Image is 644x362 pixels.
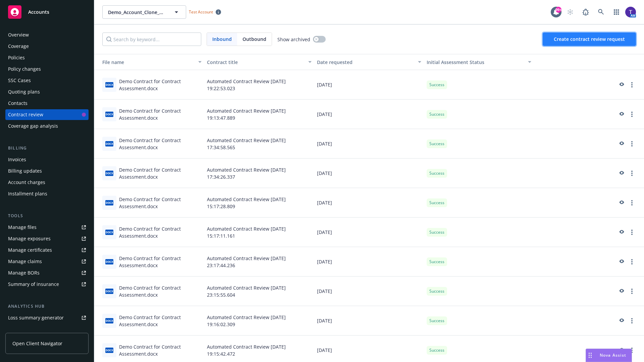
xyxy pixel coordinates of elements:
[8,109,43,120] div: Contract review
[12,340,62,347] span: Open Client Navigator
[5,154,89,165] a: Invoices
[314,277,424,306] div: [DATE]
[119,107,202,121] div: Demo Contract for Contract Assessment.docx
[543,33,636,46] button: Create contract review request
[119,284,202,298] div: Demo Contract for Contract Assessment.docx
[314,188,424,218] div: [DATE]
[204,218,314,247] div: Automated Contract Review [DATE] 15:17:11.161
[5,303,89,310] div: Analytics hub
[119,166,202,180] div: Demo Contract for Contract Assessment.docx
[5,188,89,199] a: Installment plans
[628,287,636,295] a: more
[628,140,636,148] a: more
[207,33,237,46] span: Inbound
[427,59,484,65] span: Initial Assessment Status
[5,222,89,233] a: Manage files
[8,177,45,188] div: Account charges
[119,225,202,239] div: Demo Contract for Contract Assessment.docx
[628,199,636,207] a: more
[314,306,424,336] div: [DATE]
[617,287,625,295] a: preview
[617,317,625,325] a: preview
[555,7,561,13] div: 99+
[204,100,314,129] div: Automated Contract Review [DATE] 19:13:47.889
[5,267,89,278] a: Manage BORs
[5,41,89,52] a: Coverage
[317,59,414,66] div: Date requested
[617,258,625,266] a: preview
[5,279,89,290] a: Summary of insurance
[5,98,89,109] a: Contacts
[8,222,37,233] div: Manage files
[105,171,113,176] span: docx
[5,3,89,21] a: Accounts
[554,36,625,42] span: Create contract review request
[579,5,592,19] a: Report a Bug
[119,137,202,151] div: Demo Contract for Contract Assessment.docx
[429,229,444,235] span: Success
[314,247,424,277] div: [DATE]
[8,41,29,52] div: Coverage
[277,36,310,43] span: Show archived
[105,141,113,146] span: docx
[617,169,625,177] a: preview
[594,5,608,19] a: Search
[617,81,625,89] a: preview
[5,75,89,86] a: SSC Cases
[429,288,444,294] span: Success
[610,5,623,19] a: Switch app
[5,145,89,152] div: Billing
[105,318,113,323] span: docx
[628,258,636,266] a: more
[617,140,625,148] a: preview
[105,259,113,264] span: docx
[8,312,64,323] div: Loss summary generator
[5,312,89,323] a: Loss summary generator
[5,109,89,120] a: Contract review
[5,86,89,97] a: Quoting plans
[586,349,632,362] button: Nova Assist
[5,233,89,244] a: Manage exposures
[5,213,89,219] div: Tools
[204,54,314,70] button: Contract title
[429,200,444,206] span: Success
[628,317,636,325] a: more
[314,70,424,100] div: [DATE]
[8,86,40,97] div: Quoting plans
[204,306,314,336] div: Automated Contract Review [DATE] 19:16:02.309
[207,59,304,66] div: Contract title
[314,129,424,159] div: [DATE]
[625,7,636,17] img: photo
[314,54,424,70] button: Date requested
[8,52,25,63] div: Policies
[5,166,89,176] a: Billing updates
[105,200,113,205] span: docx
[8,256,42,267] div: Manage claims
[5,64,89,74] a: Policy changes
[8,166,42,176] div: Billing updates
[119,255,202,269] div: Demo Contract for Contract Assessment.docx
[204,247,314,277] div: Automated Contract Review [DATE] 23:17:44.236
[314,100,424,129] div: [DATE]
[600,352,626,358] span: Nova Assist
[204,70,314,100] div: Automated Contract Review [DATE] 19:22:53.023
[429,82,444,88] span: Success
[427,59,524,66] div: Toggle SortBy
[119,196,202,210] div: Demo Contract for Contract Assessment.docx
[8,64,41,74] div: Policy changes
[5,245,89,255] a: Manage certificates
[105,289,113,294] span: docx
[204,129,314,159] div: Automated Contract Review [DATE] 17:34:58.565
[105,112,113,117] span: docx
[237,33,272,46] span: Outbound
[429,170,444,176] span: Success
[563,5,577,19] a: Start snowing
[5,177,89,188] a: Account charges
[212,36,232,43] span: Inbound
[628,110,636,118] a: more
[97,59,194,66] div: File name
[429,141,444,147] span: Success
[8,29,29,40] div: Overview
[8,188,47,199] div: Installment plans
